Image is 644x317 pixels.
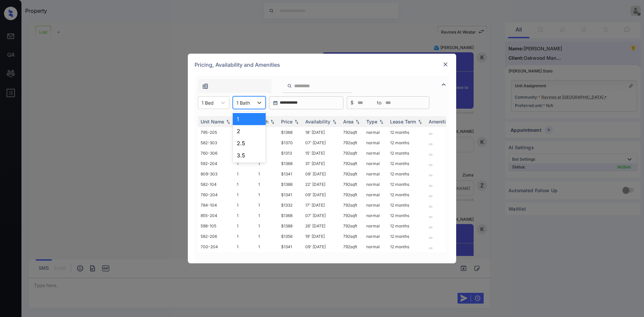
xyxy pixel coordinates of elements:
td: 792 sqft [340,138,364,148]
span: to [377,99,381,106]
td: 07' [DATE] [303,210,340,221]
td: normal [364,210,387,221]
td: 1 [256,179,278,190]
td: $1388 [278,179,303,190]
img: sorting [417,119,423,124]
td: 855-204 [198,210,234,221]
td: 1 [256,190,278,200]
td: 1 [234,158,256,169]
td: 17' [DATE] [303,200,340,210]
td: 19' [DATE] [303,231,340,242]
td: $1370 [278,138,303,148]
td: 1 [234,200,256,210]
td: $1313 [278,148,303,158]
td: 1 [256,148,278,158]
td: 784-104 [198,200,234,210]
img: sorting [331,119,338,124]
img: icon-zuma [202,83,209,90]
td: 1 [234,242,256,252]
td: 792 sqft [340,210,364,221]
div: Price [281,119,292,124]
td: $1356 [278,231,303,242]
td: 792 sqft [340,231,364,242]
td: 598-105 [198,221,234,231]
td: 1 [234,169,256,179]
td: normal [364,231,387,242]
td: 08' [DATE] [303,169,340,179]
td: 1 [234,221,256,231]
div: Type [366,119,377,124]
td: $1368 [278,210,303,221]
td: 12 months [387,231,426,242]
td: 809-303 [198,169,234,179]
td: $1368 [278,127,303,138]
td: normal [364,200,387,210]
td: $1341 [278,190,303,200]
div: Lease Term [390,119,416,124]
td: 09' [DATE] [303,190,340,200]
div: Area [343,119,354,124]
td: 582-104 [198,179,234,190]
div: Unit Name [201,119,224,124]
td: normal [364,158,387,169]
td: 12 months [387,200,426,210]
td: 792 sqft [340,158,364,169]
img: sorting [225,119,231,124]
td: normal [364,179,387,190]
td: 15' [DATE] [303,148,340,158]
td: 12 months [387,210,426,221]
td: $1341 [278,169,303,179]
td: $1368 [278,158,303,169]
td: 792 sqft [340,200,364,210]
td: 12 months [387,242,426,252]
td: 1 [234,210,256,221]
td: 792 sqft [340,148,364,158]
img: sorting [354,119,361,124]
td: 1 [256,231,278,242]
td: 12 months [387,138,426,148]
td: 792 sqft [340,127,364,138]
div: 2.5 [233,137,266,149]
td: 792 sqft [340,221,364,231]
td: 582-206 [198,231,234,242]
td: 1 [256,169,278,179]
td: 18' [DATE] [303,127,340,138]
td: normal [364,169,387,179]
td: 22' [DATE] [303,179,340,190]
span: $ [351,99,354,106]
td: 792 sqft [340,169,364,179]
td: 1 [234,190,256,200]
img: close [442,61,449,68]
td: $1332 [278,200,303,210]
td: 09' [DATE] [303,242,340,252]
td: normal [364,148,387,158]
td: $1388 [278,221,303,231]
td: 26' [DATE] [303,221,340,231]
td: $1341 [278,242,303,252]
td: 12 months [387,179,426,190]
td: 12 months [387,127,426,138]
td: normal [364,127,387,138]
td: 1 [256,210,278,221]
td: normal [364,221,387,231]
td: 1 [256,127,278,138]
div: Availability [305,119,330,124]
td: 792 sqft [340,242,364,252]
div: 2 [233,125,266,137]
td: 12 months [387,221,426,231]
div: Amenities [429,119,451,124]
td: 1 [256,158,278,169]
td: 12 months [387,158,426,169]
td: 592-204 [198,158,234,169]
div: Pricing, Availability and Amenities [188,54,456,76]
img: sorting [378,119,385,124]
img: icon-zuma [440,81,448,89]
td: 792 sqft [340,179,364,190]
td: 1 [234,179,256,190]
td: 1 [256,200,278,210]
td: 12 months [387,169,426,179]
td: normal [364,138,387,148]
td: 1 [234,231,256,242]
td: 792 sqft [340,190,364,200]
td: 795-205 [198,127,234,138]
